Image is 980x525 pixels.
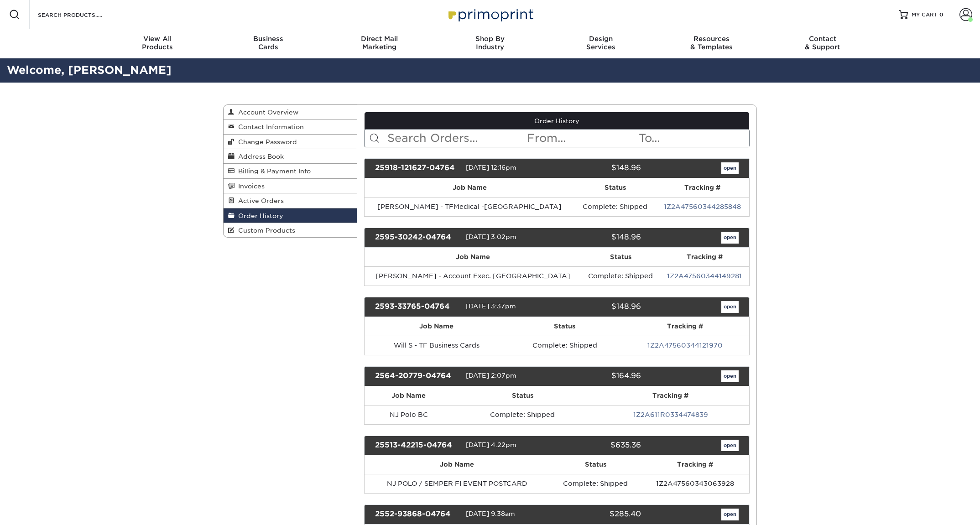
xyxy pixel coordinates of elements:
th: Tracking # [592,386,749,405]
span: Direct Mail [324,35,435,43]
span: Contact Information [235,123,304,130]
div: 25513-42215-04764 [368,440,466,452]
input: To... [638,130,749,147]
a: Shop ByIndustry [435,29,546,58]
td: Complete: Shipped [550,474,641,493]
div: Products [102,35,213,51]
a: open [721,162,739,174]
a: Address Book [224,149,357,164]
th: Job Name [365,317,509,336]
a: open [721,232,739,244]
span: Design [545,35,656,43]
th: Status [550,455,641,474]
span: Order History [235,212,283,219]
td: [PERSON_NAME] - TFMedical -[GEOGRAPHIC_DATA] [365,197,575,216]
th: Job Name [365,178,575,197]
span: [DATE] 9:38am [466,510,515,518]
td: Will S - TF Business Cards [365,336,509,355]
th: Tracking # [655,178,749,197]
div: $148.96 [550,162,647,174]
span: [DATE] 4:22pm [466,441,516,448]
span: [DATE] 2:07pm [466,372,516,379]
a: Direct MailMarketing [324,29,435,58]
a: open [721,509,739,520]
a: Change Password [224,135,357,149]
a: Resources& Templates [656,29,767,58]
span: Contact [767,35,878,43]
span: Address Book [235,153,284,160]
span: Active Orders [235,197,284,204]
a: Contact Information [224,120,357,134]
span: Account Overview [235,109,298,116]
th: Job Name [365,455,550,474]
span: [DATE] 3:02pm [466,233,516,240]
a: Custom Products [224,223,357,237]
input: Search Orders... [386,130,526,147]
div: $164.96 [550,370,647,382]
td: NJ Polo BC [365,405,454,424]
th: Job Name [365,248,581,266]
th: Tracking # [660,248,749,266]
th: Tracking # [621,317,749,336]
th: Status [581,248,660,266]
span: [DATE] 3:37pm [466,302,516,310]
a: View AllProducts [102,29,213,58]
a: Active Orders [224,193,357,208]
span: Invoices [235,182,265,190]
span: View All [102,35,213,43]
div: & Support [767,35,878,51]
div: $148.96 [550,232,647,244]
td: Complete: Shipped [509,336,621,355]
div: 2564-20779-04764 [368,370,466,382]
span: Change Password [235,138,297,146]
span: Resources [656,35,767,43]
a: Order History [365,112,750,130]
a: 1Z2A47560344285848 [664,203,741,210]
span: Custom Products [235,227,295,234]
span: Business [213,35,324,43]
td: [PERSON_NAME] - Account Exec. [GEOGRAPHIC_DATA] [365,266,581,286]
div: $148.96 [550,301,647,313]
div: Marketing [324,35,435,51]
a: Billing & Payment Info [224,164,357,178]
span: [DATE] 12:16pm [466,164,516,171]
td: Complete: Shipped [575,197,655,216]
th: Status [509,317,621,336]
th: Job Name [365,386,454,405]
a: 1Z2A611R0334474839 [633,411,708,418]
a: open [721,370,739,382]
td: 1Z2A47560343063928 [641,474,749,493]
th: Tracking # [641,455,749,474]
span: MY CART [912,11,938,19]
td: NJ POLO / SEMPER FI EVENT POSTCARD [365,474,550,493]
div: 2593-33765-04764 [368,301,466,313]
a: DesignServices [545,29,656,58]
div: Industry [435,35,546,51]
div: $635.36 [550,440,647,452]
div: Cards [213,35,324,51]
a: open [721,440,739,452]
span: Shop By [435,35,546,43]
a: open [721,301,739,313]
th: Status [453,386,592,405]
span: Billing & Payment Info [235,167,311,175]
div: Services [545,35,656,51]
input: SEARCH PRODUCTS..... [37,9,126,20]
div: $285.40 [550,509,647,520]
div: 2552-93868-04764 [368,509,466,520]
a: Order History [224,208,357,223]
input: From... [526,130,637,147]
td: Complete: Shipped [581,266,660,286]
div: 25918-121627-04764 [368,162,466,174]
a: Invoices [224,179,357,193]
th: Status [575,178,655,197]
a: BusinessCards [213,29,324,58]
span: 0 [939,11,944,18]
td: Complete: Shipped [453,405,592,424]
a: Contact& Support [767,29,878,58]
a: Account Overview [224,105,357,120]
img: Primoprint [444,5,536,24]
div: 2595-30242-04764 [368,232,466,244]
a: 1Z2A47560344121970 [647,342,723,349]
a: 1Z2A47560344149281 [667,272,742,280]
